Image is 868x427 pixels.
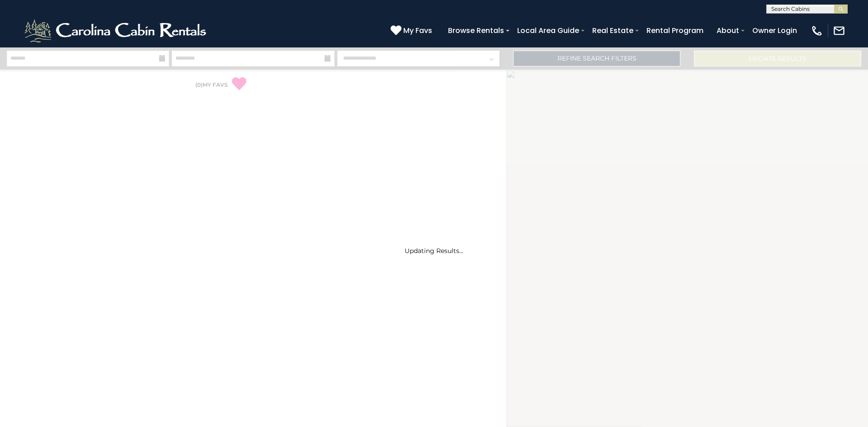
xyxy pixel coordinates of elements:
img: phone-regular-white.png [811,24,823,37]
a: Real Estate [588,23,638,38]
a: My Favs [391,25,434,37]
a: Local Area Guide [513,23,584,38]
a: Owner Login [748,23,802,38]
a: About [712,23,744,38]
img: White-1-2.png [23,17,210,44]
img: mail-regular-white.png [833,24,845,37]
span: My Favs [403,25,432,36]
a: Browse Rentals [443,23,509,38]
a: Rental Program [642,23,708,38]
